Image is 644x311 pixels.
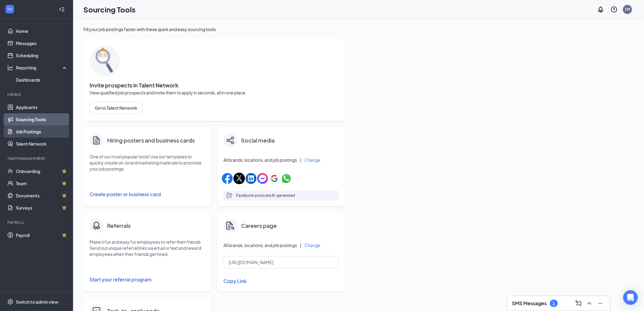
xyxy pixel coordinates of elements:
[300,242,301,249] div: |
[16,177,68,189] a: TeamCrown
[222,173,233,184] img: facebookIcon
[223,276,339,286] button: Copy Link
[7,65,13,71] svg: Analysis
[241,221,277,230] h4: Careers page
[16,49,68,62] a: Scheduling
[623,290,638,305] div: Open Intercom Messenger
[226,136,234,144] img: share
[16,37,68,49] a: Messages
[281,173,292,184] img: whatsappIcon
[107,221,131,230] h4: Referrals
[107,136,195,145] h4: Hiring posters and business cards
[236,193,295,199] p: Facebook posts are AI-generated
[304,243,320,247] button: Change
[83,4,135,15] h1: Sourcing Tools
[16,65,68,71] div: Reporting
[89,239,205,257] p: Make it fun and easy for employees to refer their friends. Send out unique referral links via ema...
[223,242,297,248] span: All brands, locations, and job postings
[233,173,245,184] img: xIcon
[83,26,345,32] div: Fill your job postings faster with these quick and easy sourcing tools.
[16,74,68,86] a: Dashboards
[7,92,67,97] div: Hiring
[574,299,583,308] button: ComposeMessage
[92,221,101,231] img: badge
[223,157,297,163] span: All brands, locations, and job postings
[597,6,604,13] svg: Notifications
[304,158,320,162] button: Change
[16,202,68,214] a: SurveysCrown
[16,125,68,138] a: Job Postings
[7,220,67,225] div: Payroll
[7,156,67,161] div: Team Management
[16,299,58,305] div: Switch to admin view
[59,6,65,12] svg: Collapse
[16,229,68,241] a: PayrollCrown
[89,102,339,114] a: Go to Talent Network
[257,173,268,184] img: facebookMessengerIcon
[625,7,630,12] div: 1M
[16,189,68,202] a: DocumentsCrown
[7,6,13,12] svg: WorkstreamLogo
[16,25,68,37] a: Home
[553,301,555,306] div: 1
[586,300,593,307] svg: ChevronUp
[226,221,235,230] img: careers
[89,46,120,76] img: sourcing-tools
[89,274,205,286] button: Start your referral program
[300,157,301,163] div: |
[16,165,68,177] a: OnboardingCrown
[585,299,594,308] button: ChevronUp
[597,300,604,307] svg: Minimize
[575,300,582,307] svg: ComposeMessage
[596,299,605,308] button: Minimize
[89,90,339,96] span: View qualified job prospects and invite them to apply in seconds, all in one place.
[92,135,101,146] svg: Document
[89,102,142,114] button: Go to Talent Network
[89,82,339,88] span: Invite prospects in Talent Network
[16,113,68,125] a: Sourcing Tools
[269,173,280,184] img: googleIcon
[226,192,233,199] svg: MagicPencil
[246,173,257,184] img: linkedinIcon
[7,299,13,305] svg: Settings
[89,188,205,200] button: Create poster or business card
[16,138,68,150] a: Talent Network
[512,300,547,307] h3: SMS Messages
[89,154,205,172] p: One of our most popular tools! Use our templates to quickly create on-brand marketing materials t...
[241,136,275,145] h4: Social media
[611,6,618,13] svg: QuestionInfo
[16,101,68,113] a: Applicants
